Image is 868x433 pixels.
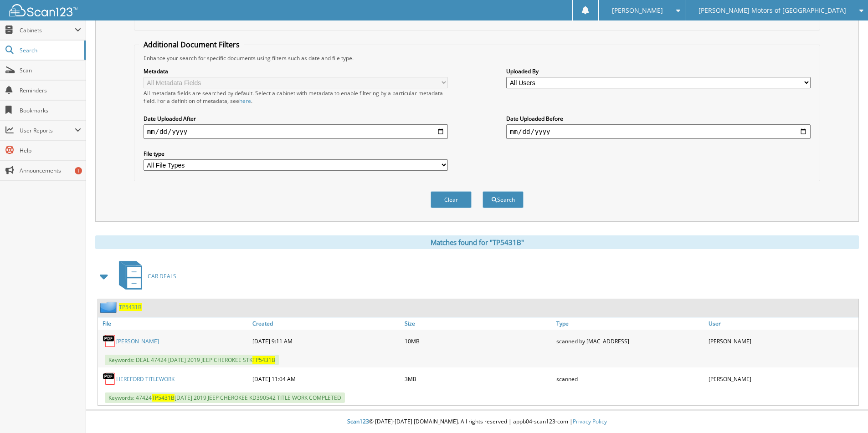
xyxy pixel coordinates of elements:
[20,46,80,54] span: Search
[250,317,402,330] a: Created
[250,332,402,350] div: [DATE] 9:11 AM
[113,258,176,294] a: CAR DEALS
[20,107,81,114] span: Bookmarks
[95,235,859,249] div: Matches found for "TP5431B"
[139,54,815,62] div: Enhance your search for specific documents using filters such as date and file type.
[402,317,555,330] a: Size
[20,26,75,34] span: Cabinets
[706,332,858,350] div: [PERSON_NAME]
[105,355,279,365] span: Keywords: DEAL 47424 [DATE] 2019 JEEP CHEROKEE STK
[573,418,607,425] a: Privacy Policy
[402,332,555,350] div: 10MB
[506,124,811,139] input: end
[144,150,448,158] label: File type
[706,370,858,388] div: [PERSON_NAME]
[431,191,472,208] button: Clear
[252,356,275,364] span: TP5431B
[144,67,448,75] label: Metadata
[86,411,868,433] div: © [DATE]-[DATE] [DOMAIN_NAME]. All rights reserved | appb04-scan123-com |
[20,66,81,74] span: Scan
[250,370,402,388] div: [DATE] 11:04 AM
[119,303,142,311] a: TP5431B
[100,301,119,313] img: folder2.png
[554,332,706,350] div: scanned by [MAC_ADDRESS]
[706,317,858,330] a: User
[699,8,846,13] span: [PERSON_NAME] Motors of [GEOGRAPHIC_DATA]
[105,392,345,403] span: Keywords: 47424 [DATE] 2019 JEEP CHEROKEE KD390542 TITLE WORK COMPLETED
[75,167,82,174] div: 1
[20,127,75,134] span: User Reports
[116,337,159,345] a: [PERSON_NAME]
[103,372,116,386] img: PDF.png
[347,418,369,425] span: Scan123
[144,124,448,139] input: start
[103,334,116,348] img: PDF.png
[98,317,250,330] a: File
[116,375,175,383] a: HEREFORD TITLEWORK
[554,370,706,388] div: scanned
[9,4,77,16] img: scan123-logo-white.svg
[483,191,524,208] button: Search
[554,317,706,330] a: Type
[148,272,176,280] span: CAR DEALS
[152,394,175,402] span: TP5431B
[20,167,81,174] span: Announcements
[20,87,81,94] span: Reminders
[612,8,663,13] span: [PERSON_NAME]
[402,370,555,388] div: 3MB
[144,115,448,122] label: Date Uploaded After
[144,89,448,105] div: All metadata fields are searched by default. Select a cabinet with metadata to enable filtering b...
[139,40,244,50] legend: Additional Document Filters
[506,67,811,75] label: Uploaded By
[506,115,811,122] label: Date Uploaded Before
[239,97,251,105] a: here
[20,147,81,154] span: Help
